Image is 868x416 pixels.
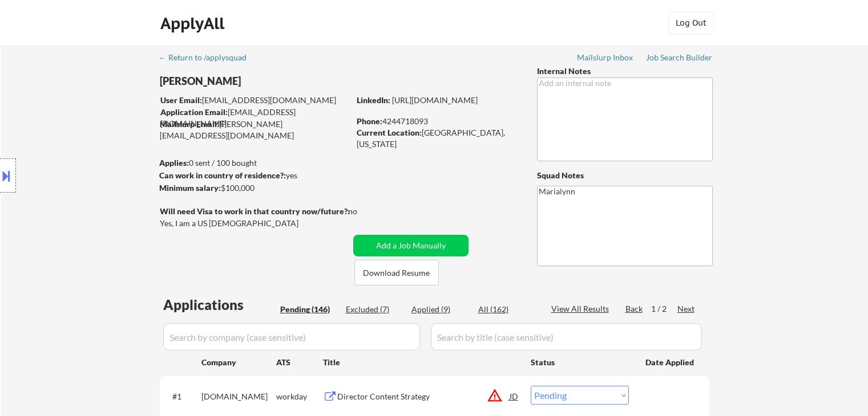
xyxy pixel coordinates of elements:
[172,391,192,402] div: #1
[160,107,349,129] div: [EMAIL_ADDRESS][DOMAIN_NAME]
[392,95,478,105] a: [URL][DOMAIN_NAME]
[337,391,510,402] div: Director Content Strategy
[625,303,644,315] div: Back
[357,127,518,149] div: [GEOGRAPHIC_DATA], [US_STATE]
[651,303,677,315] div: 1 / 2
[645,357,696,368] div: Date Applied
[159,170,346,181] div: yes
[431,323,702,350] input: Search by title (case sensitive)
[276,357,323,368] div: ATS
[159,157,349,169] div: 0 sent / 100 bought
[346,304,403,315] div: Excluded (7)
[577,53,634,64] a: Mailslurp Inbox
[537,66,713,77] div: Internal Notes
[348,206,381,217] div: no
[487,388,503,403] button: warning_amber
[280,304,337,315] div: Pending (146)
[159,182,349,194] div: $100,000
[201,391,276,402] div: [DOMAIN_NAME]
[531,352,629,372] div: Status
[353,235,469,256] button: Add a Job Manually
[357,116,518,127] div: 4244718093
[201,357,276,368] div: Company
[160,74,394,88] div: [PERSON_NAME]
[668,11,714,34] button: Log Out
[163,323,420,350] input: Search by company (case sensitive)
[577,54,634,62] div: Mailslurp Inbox
[159,53,257,64] a: ← Return to /applysquad
[354,260,439,286] button: Download Resume
[357,128,422,137] strong: Current Location:
[646,53,713,64] a: Job Search Builder
[159,54,257,62] div: ← Return to /applysquad
[160,95,349,106] div: [EMAIL_ADDRESS][DOMAIN_NAME]
[677,303,696,315] div: Next
[323,357,520,368] div: Title
[160,218,353,229] div: Yes, I am a US [DEMOGRAPHIC_DATA]
[357,95,390,105] strong: LinkedIn:
[276,391,323,402] div: workday
[160,14,228,33] div: ApplyAll
[163,298,276,312] div: Applications
[357,116,382,126] strong: Phone:
[646,54,713,62] div: Job Search Builder
[160,119,349,141] div: [PERSON_NAME][EMAIL_ADDRESS][DOMAIN_NAME]
[160,206,350,216] strong: Will need Visa to work in that country now/future?:
[159,170,286,180] strong: Can work in country of residence?:
[478,304,535,315] div: All (162)
[508,386,520,406] div: JD
[537,170,713,181] div: Squad Notes
[551,303,612,315] div: View All Results
[411,304,469,315] div: Applied (9)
